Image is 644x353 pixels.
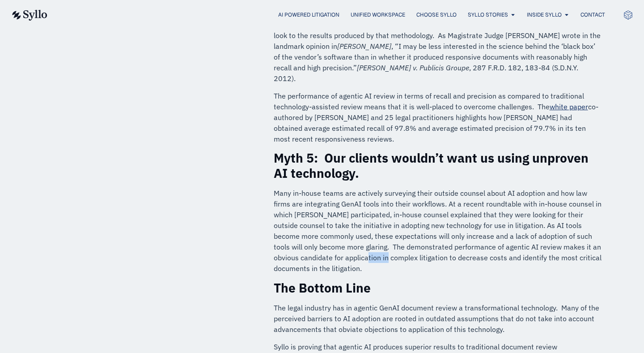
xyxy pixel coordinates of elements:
a: Choose Syllo [416,11,457,19]
a: Unified Workspace [351,11,405,19]
a: Contact [580,11,605,19]
strong: Myth 5: Our clients wouldn’t want us using unproven AI technology. [274,150,589,181]
em: [PERSON_NAME] v. Publicis Groupe [357,63,469,72]
div: Menu Toggle [65,11,605,19]
p: The legal industry has in agentic GenAI document review a transformational technology. Many of th... [274,302,602,335]
a: Inside Syllo [527,11,562,19]
nav: Menu [65,11,605,19]
strong: The Bottom Line [274,280,371,296]
p: Many in-house teams are actively surveying their outside counsel about AI adoption and how law fi... [274,188,602,274]
a: Syllo Stories [468,11,508,19]
img: syllo [11,10,47,21]
em: [PERSON_NAME] [337,42,391,51]
a: AI Powered Litigation [278,11,339,19]
p: The performance of agentic AI review in terms of recall and precision as compared to traditional ... [274,90,602,144]
a: white paper [550,102,588,111]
